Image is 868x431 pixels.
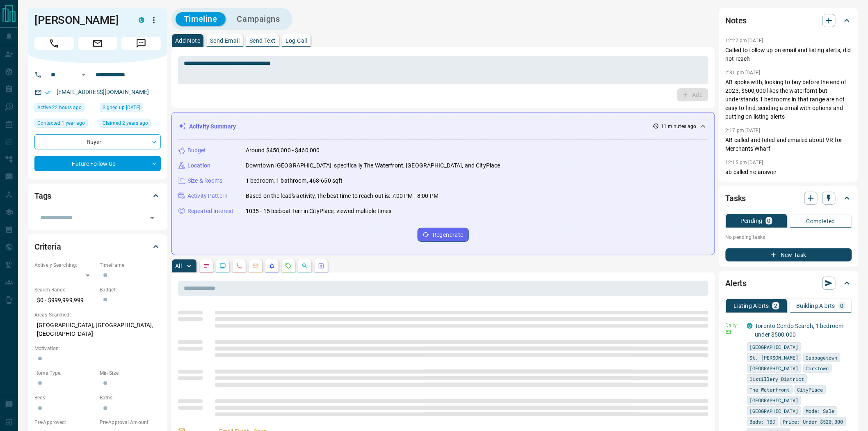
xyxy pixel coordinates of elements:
[661,123,697,130] p: 11 minutes ago
[726,46,852,63] p: Called to follow up on email and listing alerts, did not reach
[100,369,161,377] p: Min Size:
[34,37,74,50] span: Call
[34,186,161,206] div: Tags
[236,263,242,269] svg: Calls
[187,207,233,215] p: Repeated Interest
[34,14,126,27] h1: [PERSON_NAME]
[806,364,829,372] span: Corktown
[783,417,843,426] span: Price: Under $520,000
[100,119,161,130] div: Tue Aug 01 2023
[246,161,500,170] p: Downtown [GEOGRAPHIC_DATA], specifically The Waterfront, [GEOGRAPHIC_DATA], and CityPlace
[34,156,161,171] div: Future Follow Up
[726,14,747,27] h2: Notes
[726,188,852,208] div: Tasks
[726,128,761,133] p: 2:17 pm [DATE]
[34,237,161,257] div: Criteria
[78,37,117,50] span: Email
[34,369,96,377] p: Home Type:
[187,161,210,170] p: Location
[57,89,149,95] a: [EMAIL_ADDRESS][DOMAIN_NAME]
[203,263,210,269] svg: Notes
[189,122,236,131] p: Activity Summary
[34,293,96,307] p: $0 - $999,999,999
[726,231,852,243] p: No pending tasks
[726,277,747,290] h2: Alerts
[175,263,182,269] p: All
[750,385,790,394] span: The Waterfront
[726,38,763,44] p: 12:27 pm [DATE]
[34,394,96,401] p: Beds:
[37,103,82,112] span: Active 22 hours ago
[100,261,161,269] p: Timeframe:
[210,38,240,44] p: Send Email
[286,38,307,44] p: Log Call
[246,177,343,185] p: 1 bedroom, 1 bathroom, 468-650 sqft
[740,218,763,224] p: Pending
[100,103,161,115] div: Tue Aug 24 2021
[121,37,161,50] span: Message
[797,385,823,394] span: CityPlace
[726,192,746,205] h2: Tasks
[726,248,852,261] button: New Task
[34,345,161,352] p: Motivation:
[806,218,836,224] p: Completed
[178,119,708,134] div: Activity Summary11 minutes ago
[750,353,799,362] span: St. [PERSON_NAME]
[285,263,292,269] svg: Requests
[103,103,140,112] span: Signed up [DATE]
[34,419,96,426] p: Pre-Approved:
[34,134,161,149] div: Buyer
[726,329,731,335] svg: Email
[139,17,144,23] div: condos.ca
[219,263,226,269] svg: Lead Browsing Activity
[318,263,324,269] svg: Agent Actions
[187,146,206,155] p: Budget
[34,119,96,130] div: Mon Aug 21 2023
[34,240,61,253] h2: Criteria
[774,303,777,309] p: 2
[806,407,835,415] span: Mode: Sale
[103,119,148,127] span: Claimed 2 years ago
[176,12,226,26] button: Timeline
[269,263,275,269] svg: Listing Alerts
[726,136,852,153] p: AB called and teted and emailed about VR for Merchants Wharf
[750,407,799,415] span: [GEOGRAPHIC_DATA]
[37,119,85,127] span: Contacted 1 year ago
[175,38,200,44] p: Add Note
[726,78,852,121] p: AB spoke with, looking to buy before the end of 2023, $500,000 likes the waterfornt but understan...
[229,12,288,26] button: Campaigns
[100,419,161,426] p: Pre-Approval Amount:
[747,323,753,329] div: condos.ca
[726,322,742,329] p: Daily
[726,11,852,30] div: Notes
[726,160,763,165] p: 12:15 pm [DATE]
[841,303,844,309] p: 0
[246,207,392,215] p: 1035 - 15 Iceboat Terr in CityPlace, viewed multiple times
[246,192,439,200] p: Based on the lead's activity, the best time to reach out is: 7:00 PM - 8:00 PM
[418,228,469,242] button: Regenerate
[726,273,852,293] div: Alerts
[34,261,96,269] p: Actively Searching:
[100,394,161,401] p: Baths:
[79,70,89,80] button: Open
[750,417,776,426] span: Beds: 1BD
[767,218,771,224] p: 0
[34,189,51,202] h2: Tags
[806,353,838,362] span: Cabbagetown
[750,396,799,404] span: [GEOGRAPHIC_DATA]
[100,286,161,293] p: Budget:
[45,89,51,95] svg: Email Verified
[750,364,799,372] span: [GEOGRAPHIC_DATA]
[34,319,161,341] p: [GEOGRAPHIC_DATA], [GEOGRAPHIC_DATA], [GEOGRAPHIC_DATA]
[726,168,852,177] p: ab called no answer
[797,303,836,309] p: Building Alerts
[146,212,158,224] button: Open
[34,311,161,319] p: Areas Searched:
[750,343,799,351] span: [GEOGRAPHIC_DATA]
[302,263,308,269] svg: Opportunities
[750,375,804,383] span: Distillery District
[726,70,761,76] p: 2:31 pm [DATE]
[249,38,276,44] p: Send Text
[187,192,228,200] p: Activity Pattern
[34,286,96,293] p: Search Range:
